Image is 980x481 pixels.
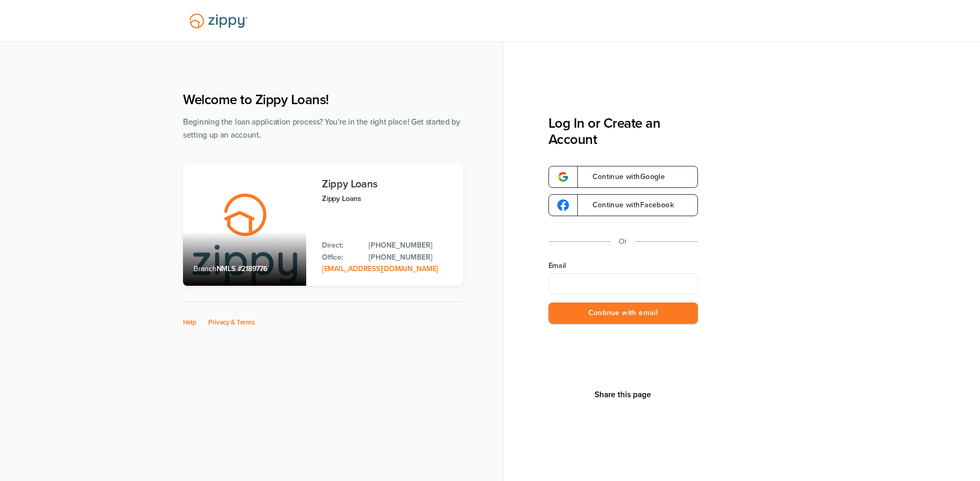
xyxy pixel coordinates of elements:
label: Email [548,261,698,271]
p: Or [619,235,627,248]
h3: Zippy Loans [322,178,453,190]
h3: Log In or Create an Account [548,115,698,148]
a: Email Address: zippyguide@zippymh.com [322,264,438,273]
h1: Welcome to Zippy Loans! [183,92,463,108]
a: google-logoContinue withFacebook [548,194,698,216]
span: Continue with Facebook [582,202,674,209]
a: Office Phone: 512-975-2947 [369,252,453,263]
img: Lender Logo [183,9,254,33]
span: Beginning the loan application process? You're in the right place! Get started by setting up an a... [183,117,460,140]
img: google-logo [557,171,569,183]
a: Help [183,318,197,327]
input: Email Address [548,273,698,294]
span: NMLS #2189776 [217,264,267,273]
span: Branch [193,264,217,273]
button: Share This Page [591,389,654,400]
p: Zippy Loans [322,193,453,205]
p: Direct: [322,240,358,251]
span: Continue with Google [582,173,665,181]
button: Continue with email [548,303,698,324]
p: Office: [322,252,358,263]
a: Direct Phone: 512-975-2947 [369,240,453,251]
a: google-logoContinue withGoogle [548,166,698,188]
a: Privacy & Terms [208,318,255,327]
img: google-logo [557,199,569,211]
